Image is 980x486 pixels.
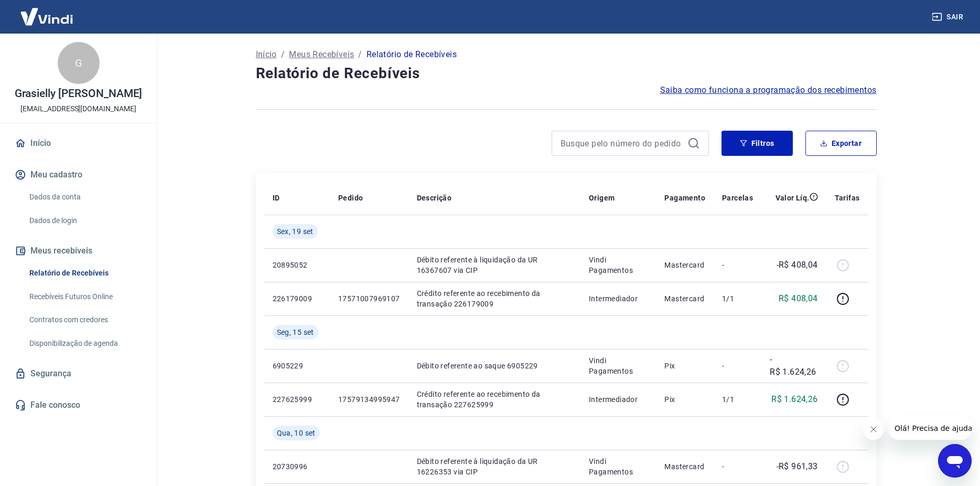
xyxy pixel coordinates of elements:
p: Mastercard [664,260,705,270]
p: Valor Líq. [776,193,810,203]
p: - [722,260,753,270]
p: Mastercard [664,461,705,472]
p: Crédito referente ao recebimento da transação 226179009 [417,288,572,309]
iframe: Fechar mensagem [863,419,884,440]
a: Saiba como funciona a programação dos recebimentos [660,84,877,97]
a: Relatório de Recebíveis [25,262,144,284]
span: Seg, 15 set [277,327,314,337]
p: / [358,48,362,61]
div: G [58,42,100,84]
p: / [281,48,285,61]
p: 1/1 [722,293,753,304]
p: 17579134995947 [338,394,400,405]
p: -R$ 408,04 [777,259,818,271]
p: Parcelas [722,193,753,203]
h4: Relatório de Recebíveis [256,63,877,84]
a: Dados de login [25,210,144,231]
p: - [722,461,753,472]
p: Crédito referente ao recebimento da transação 227625999 [417,389,572,410]
a: Recebíveis Futuros Online [25,286,144,308]
p: Grasielly [PERSON_NAME] [15,88,143,99]
p: R$ 1.624,26 [771,393,817,406]
p: 20730996 [273,461,321,472]
p: Vindi Pagamentos [589,355,648,376]
p: Origem [589,193,615,203]
p: Descrição [417,193,452,203]
p: Débito referente à liquidação da UR 16367607 via CIP [417,255,572,276]
button: Meus recebíveis [13,239,144,262]
p: Débito referente à liquidação da UR 16226353 via CIP [417,456,572,477]
p: -R$ 1.624,26 [770,353,818,378]
a: Dados da conta [25,186,144,208]
p: 227625999 [273,394,321,405]
button: Filtros [721,131,793,156]
a: Contratos com credores [25,309,144,331]
iframe: Mensagem da empresa [888,417,972,440]
p: 6905229 [273,361,321,371]
p: Pix [664,361,705,371]
p: 20895052 [273,260,321,270]
input: Busque pelo número do pedido [561,135,683,151]
p: Intermediador [589,293,648,304]
p: ID [273,193,280,203]
p: Vindi Pagamentos [589,456,648,477]
p: 1/1 [722,394,753,405]
span: Qua, 10 set [277,428,316,438]
p: [EMAIL_ADDRESS][DOMAIN_NAME] [20,103,136,114]
button: Sair [930,7,967,27]
img: Vindi [13,1,81,33]
p: Vindi Pagamentos [589,255,648,276]
p: R$ 408,04 [779,292,818,305]
p: 226179009 [273,293,321,304]
a: Início [13,132,144,155]
a: Segurança [13,362,144,385]
span: Sex, 19 set [277,226,314,237]
button: Exportar [805,131,877,156]
p: Débito referente ao saque 6905229 [417,361,572,371]
p: Tarifas [835,193,860,203]
p: Relatório de Recebíveis [367,48,457,61]
iframe: Botão para abrir a janela de mensagens [938,444,972,478]
a: Início [256,48,277,61]
a: Fale conosco [13,394,144,417]
p: Pagamento [664,193,705,203]
p: Pedido [338,193,363,203]
p: 17571007969107 [338,293,400,304]
p: -R$ 961,33 [777,460,818,473]
p: Pix [664,394,705,405]
p: - [722,361,753,371]
a: Disponibilização de agenda [25,333,144,354]
span: Olá! Precisa de ajuda? [6,7,88,16]
p: Mastercard [664,293,705,304]
a: Meus Recebíveis [289,48,354,61]
p: Intermediador [589,394,648,405]
button: Meu cadastro [13,163,144,186]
